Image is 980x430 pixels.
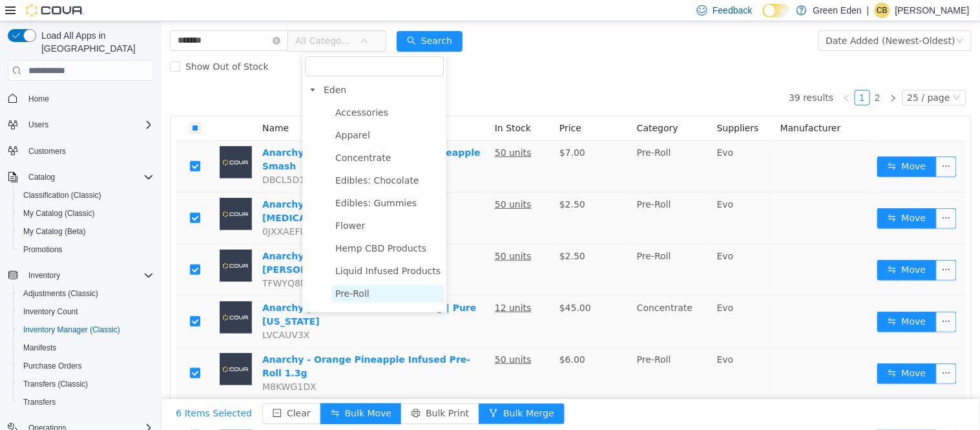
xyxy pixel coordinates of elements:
[28,94,49,104] span: Home
[470,327,550,378] td: Pre-Roll
[775,342,795,363] button: icon: ellipsis
[28,120,48,130] span: Users
[235,10,301,30] button: icon: searchSearch
[162,63,185,74] span: Eden
[174,131,229,142] span: Concentrate
[18,376,93,392] a: Transfers (Classic)
[398,178,424,188] span: $2.50
[13,285,159,303] button: Adjustments (Classic)
[23,169,60,185] button: Catalog
[101,102,127,112] span: Name
[470,171,550,223] td: Pre-Roll
[13,357,159,375] button: Purchase Orders
[333,102,370,112] span: In Stock
[174,109,209,119] span: Apparel
[174,244,279,255] span: Liquid Infused Products
[13,186,159,204] button: Classification (Classic)
[28,172,55,182] span: Catalog
[23,143,154,159] span: Customers
[18,188,107,203] a: Classification (Classic)
[101,382,160,403] button: icon: minus-squareClear
[174,177,255,187] span: Edibles: Gummies
[28,146,66,156] span: Customers
[101,308,149,319] span: LVCAUV3X
[23,397,56,407] span: Transfers
[171,151,282,168] span: Edibles: Chocolate
[23,379,88,389] span: Transfers (Classic)
[159,60,282,78] span: Eden
[775,187,795,208] button: icon: ellipsis
[143,35,282,55] input: filter select
[18,206,154,221] span: My Catalog (Classic)
[101,360,155,371] span: M8KWG1DX
[101,178,268,202] a: Anarchy | All Flower Pre Roll 1g | [MEDICAL_DATA]
[13,393,159,411] button: Transfers
[18,340,154,356] span: Manifests
[23,325,120,335] span: Inventory Manager (Classic)
[813,3,862,18] p: Green Eden
[795,16,802,25] i: icon: down
[101,257,151,267] span: TFWYQ8N0
[18,224,154,239] span: My Catalog (Beta)
[23,144,71,159] a: Customers
[3,142,159,160] button: Customers
[333,178,370,188] u: 50 units
[18,394,61,410] a: Transfers
[23,244,63,255] span: Promotions
[23,306,78,317] span: Inventory Count
[18,358,87,374] a: Purchase Orders
[398,333,424,343] span: $6.00
[13,241,159,259] button: Promotions
[18,206,100,221] a: My Catalog (Classic)
[556,281,572,292] span: Evo
[18,322,125,338] a: Inventory Manager (Classic)
[333,126,370,136] u: 50 units
[101,333,309,357] a: Anarchy - Orange Pineapple Infused Pre-Roll 1.3g
[728,73,736,81] i: icon: right
[470,120,550,171] td: Pre-Roll
[317,382,403,403] button: icon: forkBulk Merge
[13,222,159,241] button: My Catalog (Beta)
[556,102,598,112] span: Suppliers
[26,4,84,17] img: Cova
[13,303,159,321] button: Inventory Count
[475,102,517,112] span: Category
[171,105,282,123] span: Apparel
[13,339,159,357] button: Manifests
[111,16,119,23] i: icon: close-circle
[724,69,740,84] li: Next Page
[23,117,54,133] button: Users
[101,230,268,253] a: Anarchy | All Flower Pre Roll 1g | [PERSON_NAME]
[775,135,795,156] button: icon: ellipsis
[877,3,888,18] span: CB
[713,4,752,17] span: Feedback
[716,239,775,259] button: icon: swapMove
[875,3,890,18] div: Christa Bumpous
[23,343,56,353] span: Manifests
[678,69,693,84] li: Previous Page
[18,286,103,301] a: Adjustments (Classic)
[13,321,159,339] button: Inventory Manager (Classic)
[18,322,154,338] span: Inventory Manager (Classic)
[23,288,98,299] span: Adjustments (Classic)
[398,126,424,136] span: $7.00
[36,29,154,55] span: Load All Apps in [GEOGRAPHIC_DATA]
[775,290,795,311] button: icon: ellipsis
[171,128,282,145] span: Concentrate
[199,16,207,25] i: icon: down
[58,332,90,364] img: Anarchy - Orange Pineapple Infused Pre-Roll 1.3g placeholder
[23,91,54,107] a: Home
[18,242,68,257] a: Promotions
[716,342,775,363] button: icon: swapMove
[556,178,572,188] span: Evo
[746,69,789,83] div: 25 / page
[867,3,870,18] p: |
[13,375,159,393] button: Transfers (Classic)
[159,382,240,403] button: icon: swapBulk Move
[18,304,83,319] a: Inventory Count
[13,204,159,222] button: My Catalog (Classic)
[693,69,709,84] li: 1
[333,333,370,343] u: 50 units
[101,281,315,305] a: Anarchy | Baller Bucket Crumble 5g | Pure [US_STATE]
[709,69,724,83] a: 2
